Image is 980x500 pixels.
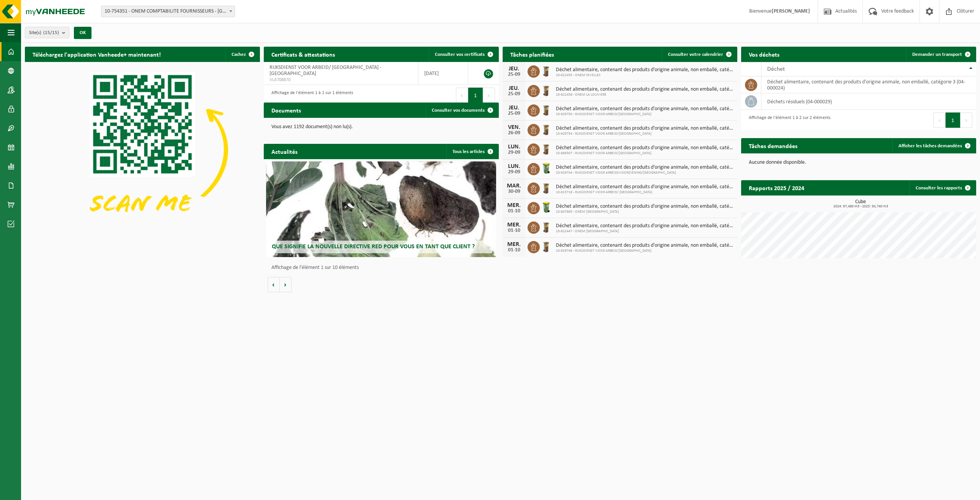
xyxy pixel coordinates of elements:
div: LUN. [506,144,522,150]
button: 1 [468,88,483,103]
a: Consulter votre calendrier [662,47,737,62]
td: déchets résiduels (04-000029) [761,93,976,110]
div: VEN. [506,124,522,130]
div: 29-09 [506,150,522,155]
span: Déchet alimentaire, contenant des produits d'origine animale, non emballé, catég... [556,125,734,132]
span: Afficher les tâches demandées [898,143,962,148]
span: Déchet alimentaire, contenant des produits d'origine animale, non emballé, catég... [556,223,734,229]
span: 10-929754 - RIJKSDIENST VOOR ARBEID/[GEOGRAPHIC_DATA] [556,132,734,136]
span: 10-754351 - ONEM COMPTABILITE FOURNISSEURS - BRUXELLES [101,6,235,17]
count: (15/15) [43,30,59,35]
span: Que signifie la nouvelle directive RED pour vous en tant que client ? [272,244,475,250]
div: 01-10 [506,208,522,214]
span: Déchet alimentaire, contenant des produits d'origine animale, non emballé, catég... [556,86,734,93]
div: 01-10 [506,228,522,233]
h2: Tâches demandées [741,138,805,153]
div: LUN. [506,163,522,169]
button: 1 [946,112,960,128]
div: 25-09 [506,111,522,116]
span: Déchet alimentaire, contenant des produits d'origine animale, non emballé, catég... [556,67,734,73]
div: 25-09 [506,72,522,77]
span: Déchet alimentaire, contenant des produits d'origine animale, non emballé, catég... [556,145,734,151]
a: Que signifie la nouvelle directive RED pour vous en tant que client ? [266,161,496,257]
a: Consulter les rapports [910,180,975,195]
p: Aucune donnée disponible. [749,160,969,165]
button: Site(s)(15/15) [25,27,69,38]
p: Vous avez 1192 document(s) non lu(s). [271,124,491,130]
span: 10-822447 - ONEM [GEOGRAPHIC_DATA] [556,229,734,234]
span: Déchet alimentaire, contenant des produits d'origine animale, non emballé, catég... [556,184,734,190]
div: 01-10 [506,248,522,253]
span: 10-822458 - ONEM LA LOUVIERE [556,93,734,97]
span: Déchet alimentaire, contenant des produits d'origine animale, non emballé, catég... [556,106,734,112]
span: Déchet alimentaire, contenant des produits d'origine animale, non emballé, catég... [556,243,734,249]
button: Cachez [225,47,259,62]
span: Consulter vos certificats [435,52,485,57]
button: OK [74,27,91,39]
a: Consulter vos certificats [429,47,498,62]
div: 30-09 [506,189,522,194]
div: Affichage de l'élément 1 à 2 sur 2 éléments [745,112,831,129]
div: JEU. [506,85,522,91]
span: RIJKSDIENST VOOR ARBEID/ [GEOGRAPHIC_DATA] - [GEOGRAPHIC_DATA] [269,65,381,77]
div: MAR. [506,183,522,189]
span: 10-754351 - ONEM COMPTABILITE FOURNISSEURS - BRUXELLES [101,6,235,17]
span: 10-929748 - RIJKSDIENST VOOR ARBEID/[GEOGRAPHIC_DATA] [556,249,734,253]
span: Cachez [232,52,246,57]
strong: [PERSON_NAME] [772,8,810,14]
div: 29-09 [506,169,522,175]
span: 10-847865 - ONEM [GEOGRAPHIC_DATA] [556,210,734,214]
h2: Documents [264,103,309,117]
div: Affichage de l'élément 1 à 1 sur 1 éléments [268,87,353,104]
a: Tous les articles [446,144,498,159]
h2: Certificats & attestations [264,47,343,62]
span: Demander un transport [912,52,962,57]
img: WB-0140-HPE-BN-01 [540,64,553,77]
span: Déchet alimentaire, contenant des produits d'origine animale, non emballé, catég... [556,164,734,171]
span: Déchet alimentaire, contenant des produits d'origine animale, non emballé, catég... [556,204,734,210]
img: WB-0140-HPE-BN-01 [540,142,553,155]
img: WB-0140-HPE-BN-01 [540,220,553,233]
td: déchet alimentaire, contenant des produits d'origine animale, non emballé, catégorie 3 (04-000024) [761,77,976,93]
span: Déchet [767,66,785,72]
div: MER. [506,241,522,248]
button: Volgende [280,277,292,292]
span: 10-866507 - RIJKSDIENST VOOR ARBEID/[GEOGRAPHIC_DATA] [556,151,734,156]
div: 26-09 [506,130,522,136]
span: VLA708870 [269,77,413,83]
img: WB-0140-HPE-BN-01 [540,84,553,97]
div: JEU. [506,66,522,72]
span: Consulter votre calendrier [668,52,723,57]
button: Vorige [268,277,280,292]
h2: Actualités [264,144,305,159]
a: Consulter vos documents [426,103,498,118]
button: Next [960,112,972,128]
span: Site(s) [29,27,59,39]
div: MER. [506,222,522,228]
span: 10-813718 - RIJKSDIENST VOOR ARBEID/ [GEOGRAPHIC_DATA] [556,190,734,195]
h2: Vos déchets [741,47,787,62]
p: Affichage de l'élément 1 sur 10 éléments [271,265,495,270]
button: Next [483,88,495,103]
span: 10-929744 - RIJKSDIENST VOOR ARBEIDSVOORZIENING/[GEOGRAPHIC_DATA] [556,171,734,175]
a: Afficher les tâches demandées [892,138,975,153]
h3: Cube [745,199,976,208]
button: Previous [933,112,946,128]
h2: Rapports 2025 / 2024 [741,180,812,195]
h2: Tâches planifiées [503,47,562,62]
img: WB-0140-HPE-BN-01 [540,181,553,194]
img: WB-0140-HPE-GN-51 [540,201,553,214]
span: 10-929750 - RIJKSDIENST VOOR ARBEID/[GEOGRAPHIC_DATA] [556,112,734,117]
div: JEU. [506,105,522,111]
div: 25-09 [506,91,522,97]
span: Consulter vos documents [432,108,485,113]
img: Download de VHEPlus App [25,62,260,238]
span: 2024: 97,480 m3 - 2025: 50,740 m3 [745,205,976,208]
div: MER. [506,202,522,208]
span: 10-822455 - ONEM NIVELLES [556,73,734,78]
img: WB-0140-HPE-BN-01 [540,123,553,136]
h2: Téléchargez l'application Vanheede+ maintenant! [25,47,168,62]
button: Previous [456,88,468,103]
td: [DATE] [418,62,468,85]
img: WB-0140-HPE-BN-01 [540,240,553,253]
